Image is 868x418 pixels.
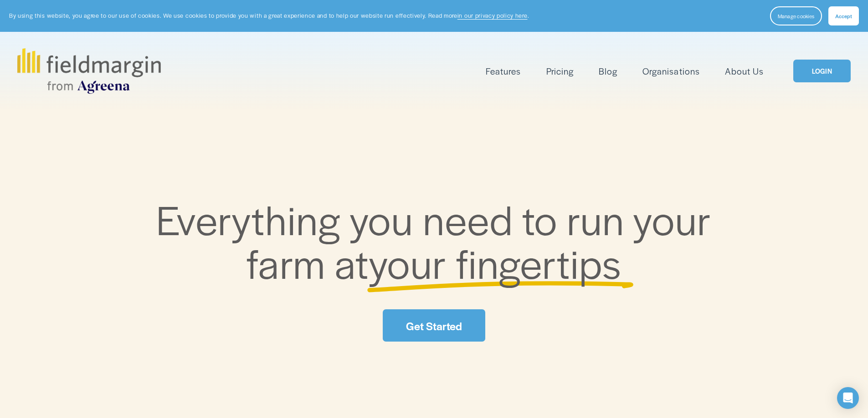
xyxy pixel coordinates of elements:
[457,11,528,20] a: in our privacy policy here
[725,64,764,79] a: About Us
[793,60,851,83] a: LOGIN
[383,309,485,342] a: Get Started
[835,12,852,20] span: Accept
[828,6,859,25] button: Accept
[17,48,160,94] img: fieldmargin.com
[642,64,699,79] a: Organisations
[486,64,521,79] a: folder dropdown
[9,11,529,20] p: By using this website, you agree to our use of cookies. We use cookies to provide you with a grea...
[369,234,621,291] span: your fingertips
[837,387,859,409] div: Open Intercom Messenger
[486,65,521,78] span: Features
[156,190,721,291] span: Everything you need to run your farm at
[546,64,574,79] a: Pricing
[770,6,822,25] button: Manage cookies
[599,64,617,79] a: Blog
[778,12,814,20] span: Manage cookies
